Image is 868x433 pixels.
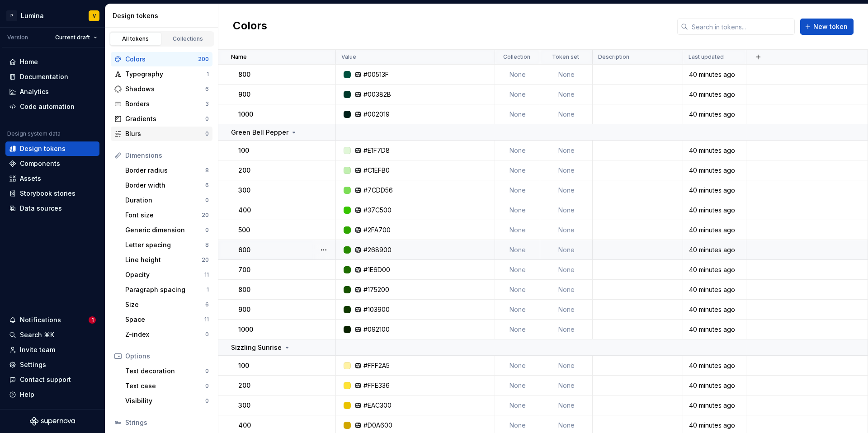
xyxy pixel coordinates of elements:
div: #2FA700 [363,226,391,235]
div: 0 [205,226,209,234]
div: P [6,10,17,21]
div: #D0A600 [363,421,392,430]
td: None [495,356,540,376]
td: None [540,240,593,260]
a: Space11 [122,312,212,327]
div: #002019 [363,110,390,119]
p: Sizzling Sunrise [231,343,282,352]
td: None [495,200,540,220]
td: None [540,141,593,160]
td: None [495,141,540,160]
td: None [495,395,540,415]
td: None [540,320,593,339]
div: 11 [204,316,209,323]
div: Contact support [20,375,71,384]
a: Letter spacing8 [122,238,212,252]
a: Text case0 [122,379,212,393]
a: Generic dimension0 [122,223,212,237]
input: Search in tokens... [688,19,795,35]
div: Storybook stories [20,189,75,198]
span: 1 [89,316,96,324]
td: None [540,200,593,220]
p: 400 [238,421,251,430]
td: None [495,104,540,124]
div: Collections [165,35,211,42]
a: Analytics [5,85,99,99]
div: #C1EFB0 [363,166,390,175]
div: 40 minutes ago [684,401,745,410]
div: #268900 [363,245,392,254]
div: 200 [198,56,209,63]
div: Gradients [125,114,205,123]
div: Version [7,34,28,41]
div: Borders [125,99,205,108]
td: None [495,65,540,85]
a: Size6 [122,297,212,312]
div: 8 [205,167,209,174]
td: None [540,104,593,124]
a: Border width6 [122,178,212,193]
div: Assets [20,174,41,183]
div: Design system data [7,130,61,137]
div: Settings [20,360,46,369]
div: 40 minutes ago [684,361,745,370]
a: Design tokens [5,141,99,156]
div: #1E6D00 [363,265,390,274]
p: 800 [238,285,250,294]
div: Help [20,390,34,399]
svg: Supernova Logo [30,417,75,426]
div: 1 [207,71,209,78]
p: Value [341,53,356,61]
div: #FFE336 [363,381,390,390]
div: 40 minutes ago [684,146,745,155]
td: None [495,300,540,320]
a: Colors200 [111,52,212,66]
div: 40 minutes ago [684,381,745,390]
div: V [93,12,96,19]
div: 0 [205,382,209,390]
td: None [495,260,540,280]
div: Components [20,159,60,168]
td: None [540,300,593,320]
a: Components [5,156,99,171]
div: Border width [125,181,205,190]
p: 300 [238,186,250,195]
p: Collection [503,53,530,61]
div: Invite team [20,345,55,354]
div: Code automation [20,102,75,111]
a: Shadows6 [111,82,212,96]
p: Name [231,53,247,61]
p: 300 [238,401,250,410]
span: Current draft [55,34,90,41]
div: Paragraph spacing [125,285,207,294]
div: Notifications [20,315,61,325]
a: Settings [5,358,99,372]
td: None [540,356,593,376]
div: 8 [205,241,209,249]
div: Duration [125,196,205,205]
div: #175200 [363,285,389,294]
div: 40 minutes ago [684,305,745,314]
p: Description [598,53,629,61]
div: 20 [202,256,209,264]
div: Text case [125,381,205,391]
td: None [540,65,593,85]
p: 500 [238,226,250,235]
div: 40 minutes ago [684,90,745,99]
div: Search ⌘K [20,330,54,339]
div: Typography [125,70,207,79]
td: None [540,395,593,415]
p: 1000 [238,110,253,119]
a: Borders3 [111,97,212,111]
p: 900 [238,90,250,99]
button: Search ⌘K [5,328,99,342]
p: 100 [238,146,249,155]
td: None [495,85,540,104]
p: Last updated [689,53,724,61]
div: #FFF2A5 [363,361,390,370]
p: 1000 [238,325,253,334]
a: Visibility0 [122,394,212,408]
p: 800 [238,70,250,79]
button: PLuminaV [2,6,103,25]
td: None [495,180,540,200]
